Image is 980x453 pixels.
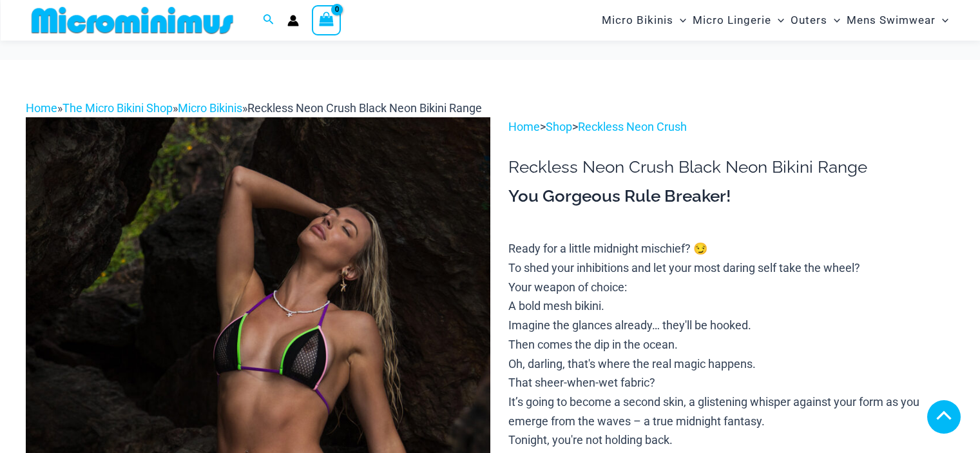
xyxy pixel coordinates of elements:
[546,120,572,133] a: Shop
[771,4,784,37] span: Menu Toggle
[247,101,482,115] span: Reckless Neon Crush Black Neon Bikini Range
[508,117,954,137] p: > >
[787,4,843,37] a: OutersMenu ToggleMenu Toggle
[673,4,686,37] span: Menu Toggle
[26,6,238,35] img: MM SHOP LOGO FLAT
[508,120,540,133] a: Home
[178,101,242,115] a: Micro Bikinis
[689,4,787,37] a: Micro LingerieMenu ToggleMenu Toggle
[26,101,57,115] a: Home
[843,4,952,37] a: Mens SwimwearMenu ToggleMenu Toggle
[599,4,689,37] a: Micro BikinisMenu ToggleMenu Toggle
[263,12,274,28] a: Search icon link
[26,101,482,115] span: » » »
[312,5,341,35] a: View Shopping Cart, empty
[508,186,954,207] h3: You Gorgeous Rule Breaker!
[508,157,954,177] h1: Reckless Neon Crush Black Neon Bikini Range
[578,120,687,133] a: Reckless Neon Crush
[693,4,771,37] span: Micro Lingerie
[827,4,840,37] span: Menu Toggle
[597,2,954,39] nav: Site Navigation
[847,4,936,37] span: Mens Swimwear
[791,4,827,37] span: Outers
[936,4,948,37] span: Menu Toggle
[62,101,173,115] a: The Micro Bikini Shop
[602,4,673,37] span: Micro Bikinis
[287,15,299,26] a: Account icon link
